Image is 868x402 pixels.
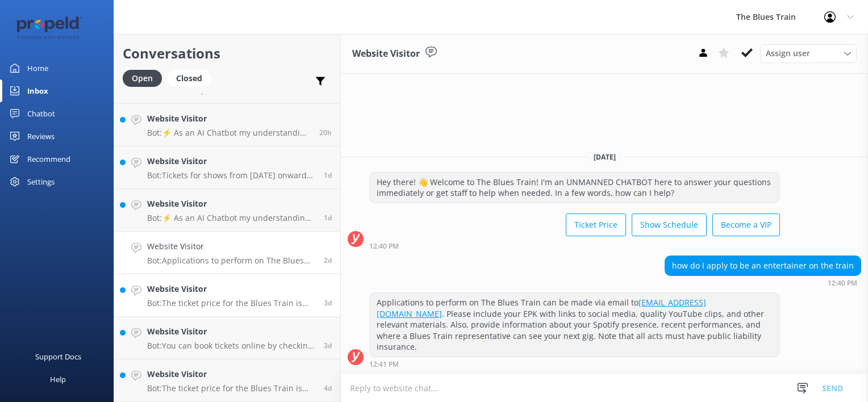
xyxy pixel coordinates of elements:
h3: Website Visitor [352,47,420,61]
div: how do I apply to be an entertainer on the train [665,256,861,275]
strong: 12:40 PM [828,280,857,287]
p: Bot: Tickets for shows from [DATE] onwards will be announced in late 2025. [147,170,315,181]
div: Help [50,368,66,391]
span: 12:40pm 15-Aug-2025 (UTC +10:00) Australia/Sydney [324,256,332,265]
a: Open [123,72,168,84]
p: Bot: The ticket price for the Blues Train is currently $175 per person. This includes the night o... [147,383,315,393]
h4: Website Visitor [147,155,315,167]
div: Open [123,70,162,87]
p: Bot: ⚡ As an AI Chatbot my understanding of some questions is limited. Please rephrase your quest... [147,128,311,138]
div: 12:40pm 15-Aug-2025 (UTC +10:00) Australia/Sydney [665,279,861,287]
a: Website VisitorBot:⚡ As an AI Chatbot my understanding of some questions is limited. Please rephr... [114,104,340,146]
strong: 12:41 PM [369,361,399,368]
div: Recommend [27,148,70,170]
h2: Conversations [123,43,332,64]
div: Closed [168,70,211,87]
p: Bot: You can book tickets online by checking the show schedule and availability here: [URL][DOMAI... [147,341,315,351]
p: Bot: Applications to perform on The Blues Train can be made via email to [EMAIL_ADDRESS][DOMAIN_N... [147,256,315,266]
span: 04:44pm 14-Aug-2025 (UTC +10:00) Australia/Sydney [324,341,332,350]
h4: Website Visitor [147,112,311,125]
div: Home [27,57,48,79]
h4: Website Visitor [147,198,315,210]
a: Website VisitorBot:⚡ As an AI Chatbot my understanding of some questions is limited. Please rephr... [114,189,340,232]
div: Hey there! 👋 Welcome to The Blues Train! I'm an UNMANNED CHATBOT here to answer your questions im... [370,173,779,203]
div: Inbox [27,79,48,102]
button: Ticket Price [566,213,626,236]
span: 08:49am 17-Aug-2025 (UTC +10:00) Australia/Sydney [324,170,332,180]
span: [DATE] [587,152,623,162]
div: Assign User [760,44,857,62]
span: 08:40pm 14-Aug-2025 (UTC +10:00) Australia/Sydney [324,298,332,308]
h4: Website Visitor [147,368,315,380]
button: Show Schedule [632,213,707,236]
span: 06:53pm 13-Aug-2025 (UTC +10:00) Australia/Sydney [324,383,332,393]
div: Reviews [27,125,55,148]
p: Bot: ⚡ As an AI Chatbot my understanding of some questions is limited. Please rephrase your quest... [147,213,315,223]
a: Website VisitorBot:Applications to perform on The Blues Train can be made via email to [EMAIL_ADD... [114,232,340,274]
a: Website VisitorBot:You can book tickets online by checking the show schedule and availability her... [114,317,340,359]
div: Chatbot [27,102,55,125]
strong: 12:40 PM [369,243,399,250]
h4: Website Visitor [147,240,315,253]
h4: Website Visitor [147,325,315,338]
a: Website VisitorBot:Tickets for shows from [DATE] onwards will be announced in late 2025.1d [114,146,340,189]
div: 12:40pm 15-Aug-2025 (UTC +10:00) Australia/Sydney [369,242,780,250]
span: 04:25pm 17-Aug-2025 (UTC +10:00) Australia/Sydney [319,128,332,137]
p: Bot: The ticket price for the Blues Train is currently $175 per person. This includes the night o... [147,298,315,308]
a: Website VisitorBot:The ticket price for the Blues Train is currently $175 per person. This includ... [114,359,340,402]
div: Settings [27,170,55,193]
img: 12-1677471078.png [17,16,82,41]
a: [EMAIL_ADDRESS][DOMAIN_NAME] [377,297,706,319]
button: Become a VIP [712,213,780,236]
div: 12:41pm 15-Aug-2025 (UTC +10:00) Australia/Sydney [369,360,780,368]
a: Closed [168,72,216,84]
div: Applications to perform on The Blues Train can be made via email to . Please include your EPK wit... [370,293,779,357]
span: 02:57pm 16-Aug-2025 (UTC +10:00) Australia/Sydney [324,213,332,223]
div: Support Docs [35,345,81,368]
span: Assign user [766,47,810,60]
h4: Website Visitor [147,283,315,295]
a: Website VisitorBot:The ticket price for the Blues Train is currently $175 per person. This includ... [114,274,340,317]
